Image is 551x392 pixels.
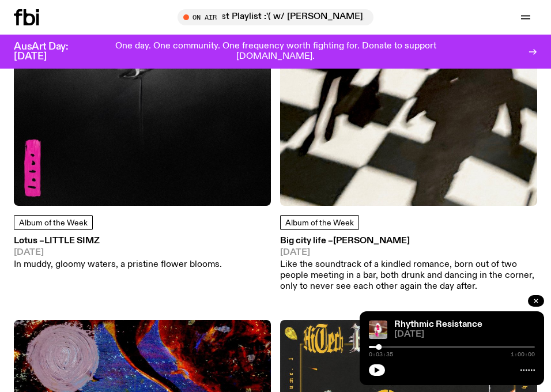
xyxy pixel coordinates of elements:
a: Album of the Week [280,215,359,230]
span: [DATE] [280,248,537,257]
a: Lotus –Little Simz[DATE]In muddy, gloomy waters, a pristine flower blooms. [14,237,222,270]
span: [PERSON_NAME] [333,236,410,246]
span: 0:03:35 [369,352,393,357]
a: Rhythmic Resistance [394,320,482,329]
h3: Big city life – [280,237,537,246]
a: Big city life –[PERSON_NAME][DATE]Like the soundtrack of a kindled romance, born out of two peopl... [280,237,537,292]
span: [DATE] [14,248,222,257]
span: Album of the Week [285,219,354,227]
p: In muddy, gloomy waters, a pristine flower blooms. [14,259,222,270]
h3: AusArt Day: [DATE] [14,42,88,62]
h3: Lotus – [14,237,222,246]
p: One day. One community. One frequency worth fighting for. Donate to support [DOMAIN_NAME]. [97,42,454,62]
button: On AirThe Playlist / [PERSON_NAME]'s Last Playlist :'( w/ [PERSON_NAME], [PERSON_NAME], [PERSON_N... [178,9,373,25]
span: Little Simz [44,236,100,246]
span: [DATE] [394,330,535,339]
p: Like the soundtrack of a kindled romance, born out of two people meeting in a bar, both drunk and... [280,259,537,293]
span: 1:00:00 [511,352,535,357]
img: Attu crouches on gravel in front of a brown wall. They are wearing a white fur coat with a hood, ... [369,321,387,339]
a: Album of the Week [14,215,93,230]
span: Album of the Week [19,219,88,227]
